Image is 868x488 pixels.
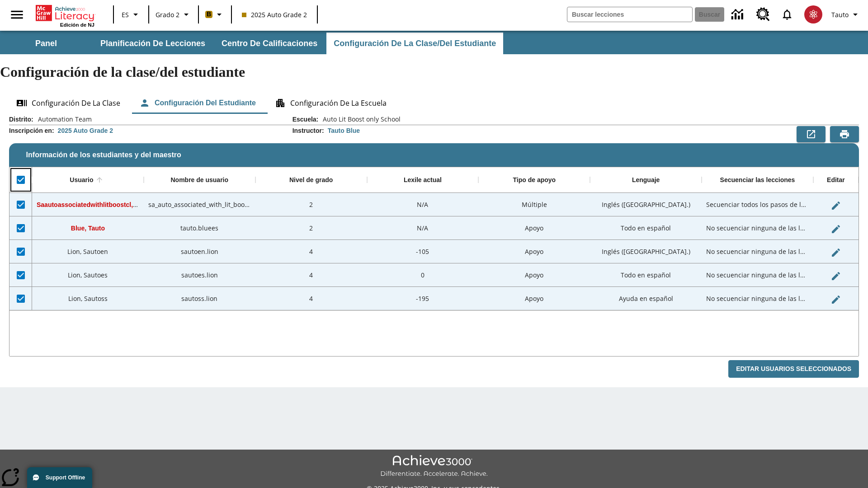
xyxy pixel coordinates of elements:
[242,10,307,19] span: 2025 Auto Grade 2
[804,5,822,23] img: avatar image
[292,116,319,123] h2: Escuela :
[728,360,859,378] button: Editar Usuarios Seleccionados
[255,216,367,240] div: 2
[9,92,859,114] div: Configuración de la clase/del estudiante
[46,474,85,481] span: Support Offline
[702,240,813,263] div: No secuenciar ninguna de las lecciones
[478,287,590,310] div: Apoyo
[255,263,367,287] div: 4
[702,193,813,216] div: Secuenciar todos los pasos de la lección
[702,263,813,287] div: No secuenciar ninguna de las lecciones
[214,33,325,54] button: Centro de calificaciones
[318,115,401,124] span: Auto Lit Boost only School
[152,6,195,23] button: Grado: Grado 2, Elige un grado
[404,176,442,184] div: Lexile actual
[70,176,93,184] div: Usuario
[132,92,263,114] button: Configuración del estudiante
[567,7,692,22] input: Buscar campo
[144,287,255,310] div: sautoss.lion
[144,240,255,263] div: sautoen.lion
[207,9,211,20] span: B
[33,115,92,124] span: Automation Team
[71,225,105,232] span: Blue, Tauto
[67,247,108,256] span: Lion, Sautoen
[144,216,255,240] div: tauto.bluees
[827,244,845,262] button: Editar Usuario
[144,193,255,216] div: sa_auto_associated_with_lit_boost_classes
[292,127,324,135] h2: Instructor :
[170,176,228,184] div: Nombre de usuario
[255,287,367,310] div: 4
[68,271,108,279] span: Lion, Sautoes
[9,92,127,114] button: Configuración de la clase
[367,263,479,287] div: 0
[367,240,479,263] div: -105
[775,3,799,26] a: Notificaciones
[827,176,845,184] div: Editar
[478,193,590,216] div: Múltiple
[590,287,702,310] div: Ayuda en español
[26,151,181,159] span: Información de los estudiantes y del maestro
[797,126,826,142] button: Exportar a CSV
[36,3,94,28] div: Portada
[380,455,488,478] img: Achieve3000 Differentiate Accelerate Achieve
[37,200,229,209] span: Saautoassociatedwithlitboostcl, Saautoassociatedwithlitboostcl
[702,287,813,310] div: No secuenciar ninguna de las lecciones
[799,3,828,26] button: Escoja un nuevo avatar
[513,176,556,184] div: Tipo de apoyo
[9,127,54,135] h2: Inscripción en :
[478,240,590,263] div: Apoyo
[828,6,864,23] button: Perfil/Configuración
[144,263,255,287] div: sautoes.lion
[36,4,94,22] a: Portada
[751,2,775,27] a: Centro de recursos, Se abrirá en una pestaña nueva.
[289,176,333,184] div: Nivel de grado
[268,92,394,114] button: Configuración de la escuela
[478,216,590,240] div: Apoyo
[590,240,702,263] div: Inglés (EE. UU.)
[590,193,702,216] div: Inglés (EE. UU.)
[156,10,179,19] span: Grado 2
[632,176,660,184] div: Lenguaje
[827,220,845,238] button: Editar Usuario
[255,193,367,216] div: 2
[702,216,813,240] div: No secuenciar ninguna de las lecciones
[827,197,845,215] button: Editar Usuario
[367,193,479,216] div: N/A
[117,6,146,23] button: Lenguaje: ES, Selecciona un idioma
[328,126,360,135] div: Tauto Blue
[58,126,113,135] div: 2025 Auto Grade 2
[726,2,751,27] a: Centro de información
[202,6,228,23] button: Boost El color de la clase es anaranjado claro. Cambiar el color de la clase.
[9,115,859,378] div: Información de los estudiantes y del maestro
[367,287,479,310] div: -195
[1,33,91,54] button: Panel
[590,263,702,287] div: Todo en español
[830,126,859,142] button: Vista previa de impresión
[827,267,845,285] button: Editar Usuario
[255,240,367,263] div: 4
[122,10,129,19] span: ES
[9,116,33,123] h2: Distrito :
[4,1,30,28] button: Abrir el menú lateral
[367,216,479,240] div: N/A
[831,10,849,19] span: Tauto
[478,263,590,287] div: Apoyo
[827,291,845,309] button: Editar Usuario
[326,33,503,54] button: Configuración de la clase/del estudiante
[590,216,702,240] div: Todo en español
[93,33,212,54] button: Planificación de lecciones
[68,294,108,303] span: Lion, Sautoss
[27,467,92,488] button: Support Offline
[60,22,94,28] span: Edición de NJ
[720,176,795,184] div: Secuenciar las lecciones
